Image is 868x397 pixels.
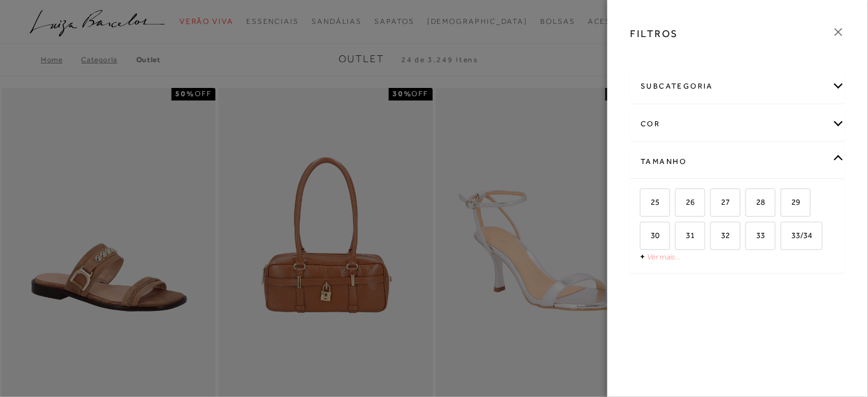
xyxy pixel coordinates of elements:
[638,231,651,244] input: 30
[782,231,812,240] span: 33/34
[676,197,695,207] span: 26
[641,231,659,240] span: 30
[638,198,651,210] input: 25
[673,231,686,244] input: 31
[744,231,756,244] input: 33
[641,197,659,207] span: 25
[708,231,721,244] input: 32
[647,252,681,261] a: Ver mais...
[631,107,845,141] div: cor
[747,197,765,207] span: 28
[640,251,645,261] span: +
[782,197,800,207] span: 29
[712,231,730,240] span: 32
[712,197,730,207] span: 27
[779,231,791,244] input: 33/34
[779,198,791,210] input: 29
[673,198,686,210] input: 26
[744,198,756,210] input: 28
[630,26,678,41] h3: FILTROS
[631,70,845,103] div: subcategoria
[708,198,721,210] input: 27
[676,231,695,240] span: 31
[747,231,765,240] span: 33
[631,145,845,178] div: Tamanho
